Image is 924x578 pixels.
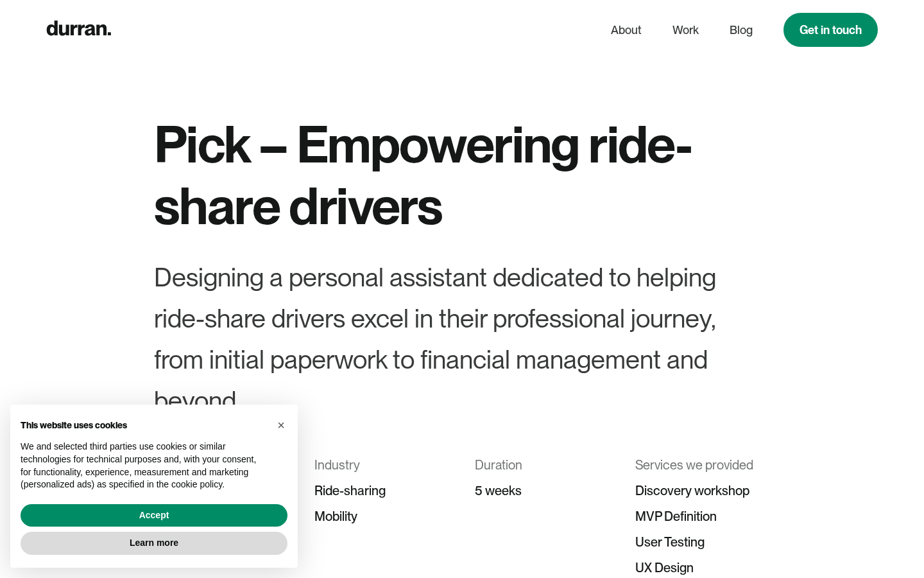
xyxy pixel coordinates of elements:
h1: Pick – Empowering ride-share drivers [154,113,770,236]
button: Close this notice [271,415,291,435]
a: Get in touch [783,13,878,47]
a: About [611,18,642,42]
a: home [46,17,111,42]
button: Learn more [21,532,287,555]
p: We and selected third parties use cookies or similar technologies for technical purposes and, wit... [21,441,267,491]
div: Services we provided [635,452,770,478]
a: Work [672,18,699,42]
div: Ride-sharing [314,478,449,504]
button: Accept [21,504,287,527]
div: Mobility [314,504,449,529]
h2: This website uses cookies [21,420,267,431]
div: 5 weeks [475,478,610,504]
div: Duration [475,452,610,478]
div: User Testing [635,529,770,555]
div: MVP Definition [635,504,770,529]
a: Blog [730,18,753,42]
span: × [277,418,285,432]
div: Discovery workshop [635,478,770,504]
div: Designing a personal assistant dedicated to helping ride-share drivers excel in their professiona... [154,257,770,421]
div: Industry [314,452,449,478]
